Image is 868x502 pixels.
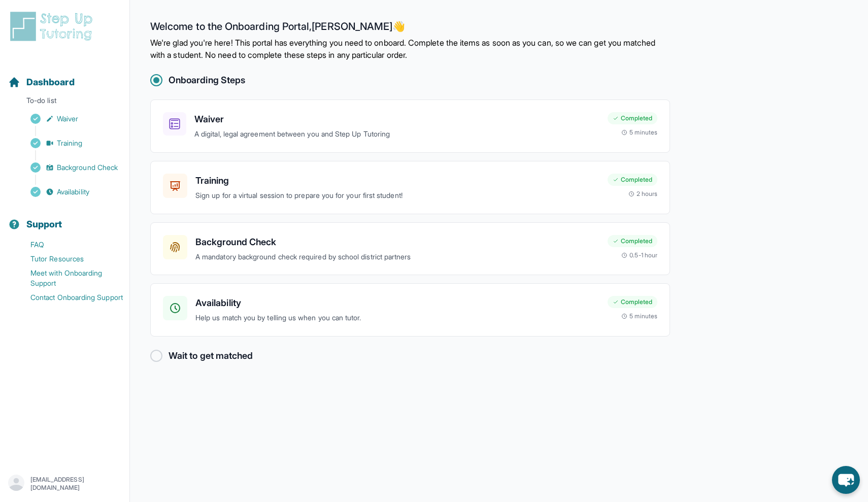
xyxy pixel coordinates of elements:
[195,174,599,188] h3: Training
[57,187,89,197] span: Availability
[30,476,121,492] p: [EMAIL_ADDRESS][DOMAIN_NAME]
[57,162,118,173] span: Background Check
[195,312,599,324] p: Help us match you by telling us when you can tutor.
[150,37,670,61] p: We're glad you're here! This portal has everything you need to onboard. Complete the items as soo...
[150,222,670,276] a: Background CheckA mandatory background check required by school district partnersCompleted0.5-1 hour
[832,466,860,494] button: chat-button
[8,112,129,126] a: Waiver
[8,266,129,290] a: Meet with Onboarding Support
[8,185,129,199] a: Availability
[57,114,78,124] span: Waiver
[608,296,657,308] div: Completed
[195,251,599,263] p: A mandatory background check required by school district partners
[8,75,75,89] a: Dashboard
[169,349,253,363] h2: Wait to get matched
[194,112,599,126] h3: Waiver
[26,75,75,89] span: Dashboard
[150,161,670,214] a: TrainingSign up for a virtual session to prepare you for your first student!Completed2 hours
[8,136,129,150] a: Training
[195,235,599,249] h3: Background Check
[8,475,121,493] button: [EMAIL_ADDRESS][DOMAIN_NAME]
[8,238,129,252] a: FAQ
[195,190,599,202] p: Sign up for a virtual session to prepare you for your first student!
[150,283,670,337] a: AvailabilityHelp us match you by telling us when you can tutor.Completed5 minutes
[194,128,599,140] p: A digital, legal agreement between you and Step Up Tutoring
[4,95,125,110] p: To-do list
[8,252,129,266] a: Tutor Resources
[621,251,657,259] div: 0.5-1 hour
[608,174,657,186] div: Completed
[628,190,658,198] div: 2 hours
[8,160,129,175] a: Background Check
[26,217,62,231] span: Support
[150,20,670,37] h2: Welcome to the Onboarding Portal, [PERSON_NAME] 👋
[4,201,125,236] button: Support
[4,59,125,93] button: Dashboard
[608,235,657,247] div: Completed
[621,312,657,320] div: 5 minutes
[169,73,245,87] h2: Onboarding Steps
[621,128,657,137] div: 5 minutes
[195,296,599,310] h3: Availability
[150,99,670,153] a: WaiverA digital, legal agreement between you and Step Up TutoringCompleted5 minutes
[8,290,129,305] a: Contact Onboarding Support
[57,138,83,148] span: Training
[608,112,657,124] div: Completed
[8,10,98,43] img: logo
